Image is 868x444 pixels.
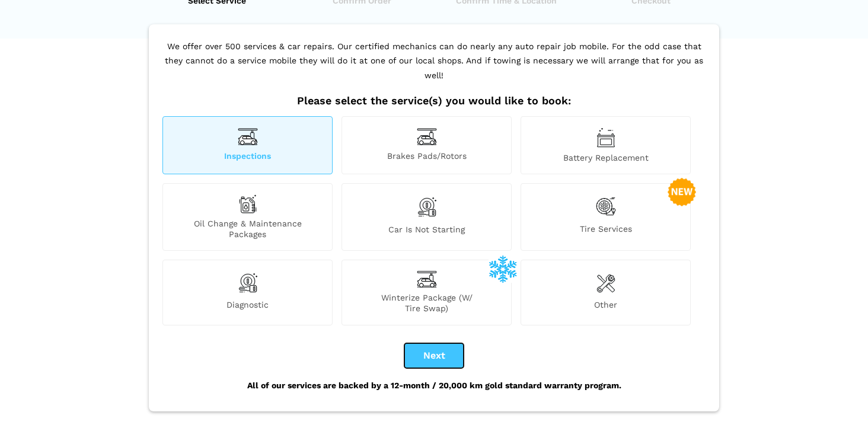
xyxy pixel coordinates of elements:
[342,292,511,314] span: Winterize Package (W/ Tire Swap)
[521,152,690,163] span: Battery Replacement
[163,151,332,163] span: Inspections
[342,151,511,163] span: Brakes Pads/Rotors
[404,343,464,368] button: Next
[163,299,332,314] span: Diagnostic
[159,94,709,107] h2: Please select the service(s) you would like to book:
[159,39,709,95] p: We offer over 500 services & car repairs. Our certified mechanics can do nearly any auto repair j...
[489,254,517,283] img: winterize-icon_1.png
[163,218,332,239] span: Oil Change & Maintenance Packages
[521,223,690,239] span: Tire Services
[521,299,690,314] span: Other
[342,224,511,239] span: Car is not starting
[159,368,709,403] div: All of our services are backed by a 12-month / 20,000 km gold standard warranty program.
[668,178,696,206] img: new-badge-2-48.png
